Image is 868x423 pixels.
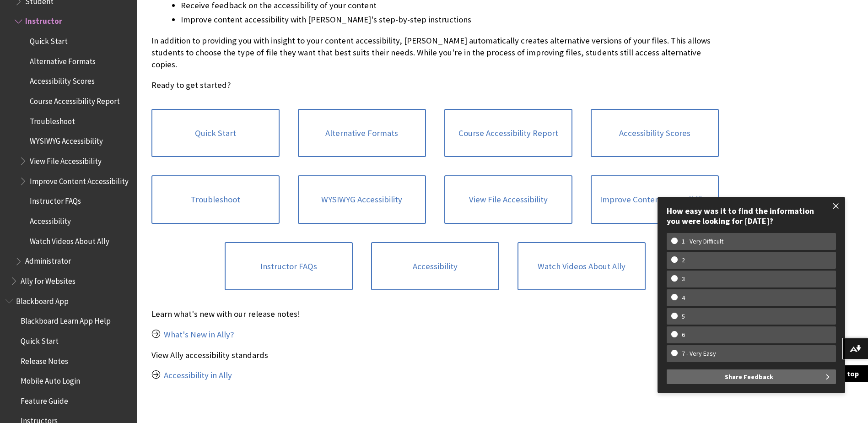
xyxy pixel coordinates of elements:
span: Accessibility [30,213,71,226]
span: WYSIWYG Accessibility [30,134,103,146]
a: Accessibility [371,242,499,291]
a: Alternative Formats [298,109,426,157]
span: Release Notes [21,353,68,366]
span: Feature Guide [21,393,68,406]
w-span: 4 [671,294,695,302]
a: Watch Videos About Ally [518,242,646,291]
div: How easy was it to find the information you were looking for [DATE]? [667,206,836,226]
span: Blackboard App [16,293,69,306]
span: Troubleshoot [30,114,75,126]
w-span: 6 [671,331,695,339]
p: Learn what's new with our release notes! [151,308,719,320]
a: Accessibility Scores [591,109,719,157]
span: Instructor [25,14,62,26]
a: View File Accessibility [444,175,572,224]
span: Watch Videos About Ally [30,233,109,246]
a: Course Accessibility Report [444,109,572,157]
a: Troubleshoot [151,175,280,224]
a: Quick Start [151,109,280,157]
span: Quick Start [21,333,59,346]
w-span: 7 - Very Easy [671,350,727,358]
button: Share Feedback [667,369,836,384]
p: View Ally accessibility standards [151,349,719,361]
w-span: 3 [671,275,695,283]
a: Instructor FAQs [225,242,353,291]
w-span: 5 [671,313,695,320]
a: Improve Content Accessibility [591,175,719,224]
span: Accessibility Scores [30,74,95,86]
span: Quick Start [30,33,68,46]
span: Ally for Websites [21,273,75,286]
span: Blackboard Learn App Help [21,313,111,325]
span: Mobile Auto Login [21,373,80,385]
span: View File Accessibility [30,153,102,166]
span: Course Accessibility Report [30,93,120,106]
span: Alternative Formats [30,54,96,66]
p: In addition to providing you with insight to your content accessibility, [PERSON_NAME] automatica... [151,35,719,71]
a: WYSIWYG Accessibility [298,175,426,224]
span: Instructor FAQs [30,194,81,206]
p: Ready to get started? [151,79,719,91]
li: Improve content accessibility with [PERSON_NAME]'s step-by-step instructions [181,13,719,26]
w-span: 2 [671,256,695,264]
span: Administrator [25,254,71,266]
w-span: 1 - Very Difficult [671,238,734,245]
a: Accessibility in Ally [164,370,232,381]
span: Share Feedback [725,369,773,384]
span: Improve Content Accessibility [30,174,129,186]
a: What's New in Ally? [164,329,234,340]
